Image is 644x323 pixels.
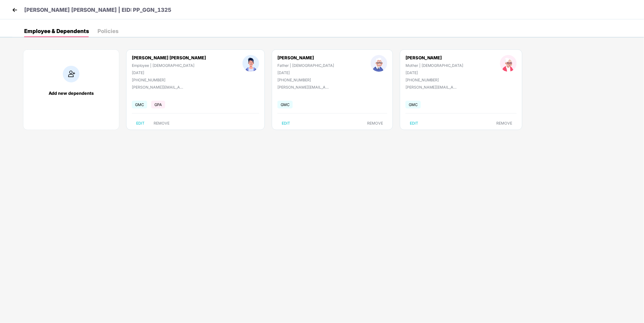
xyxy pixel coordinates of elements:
[154,121,169,125] span: REMOVE
[363,119,387,128] button: REMOVE
[132,85,186,89] div: [PERSON_NAME][EMAIL_ADDRESS][DOMAIN_NAME]
[132,63,206,68] div: Employee | [DEMOGRAPHIC_DATA]
[132,119,149,128] button: EDIT
[11,6,19,14] img: back
[497,121,512,125] span: REMOVE
[29,90,114,96] div: Add new dependents
[492,119,517,128] button: REMOVE
[277,70,334,75] div: [DATE]
[410,121,418,125] span: EDIT
[277,63,334,68] div: Father | [DEMOGRAPHIC_DATA]
[406,63,464,68] div: Mother | [DEMOGRAPHIC_DATA]
[406,70,464,75] div: [DATE]
[500,55,517,72] img: profileImage
[406,119,422,128] button: EDIT
[406,55,464,60] div: [PERSON_NAME]
[132,55,206,60] div: [PERSON_NAME] [PERSON_NAME]
[277,119,294,128] button: EDIT
[406,78,464,82] div: [PHONE_NUMBER]
[149,119,174,128] button: REMOVE
[24,6,171,14] p: [PERSON_NAME] [PERSON_NAME] | EID: PP_GGN_1325
[132,70,206,75] div: [DATE]
[277,101,293,108] span: GMC
[243,55,259,72] img: profileImage
[282,121,290,125] span: EDIT
[132,101,147,108] span: GMC
[277,55,334,60] div: [PERSON_NAME]
[406,85,459,89] div: [PERSON_NAME][EMAIL_ADDRESS][DOMAIN_NAME]
[97,28,118,34] div: Policies
[136,121,144,125] span: EDIT
[367,121,383,125] span: REMOVE
[63,66,79,82] img: addIcon
[277,85,331,89] div: [PERSON_NAME][EMAIL_ADDRESS][DOMAIN_NAME]
[151,101,165,108] span: GPA
[371,55,387,72] img: profileImage
[132,78,206,82] div: [PHONE_NUMBER]
[277,78,334,82] div: [PHONE_NUMBER]
[24,28,89,34] div: Employee & Dependents
[406,101,421,108] span: GMC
